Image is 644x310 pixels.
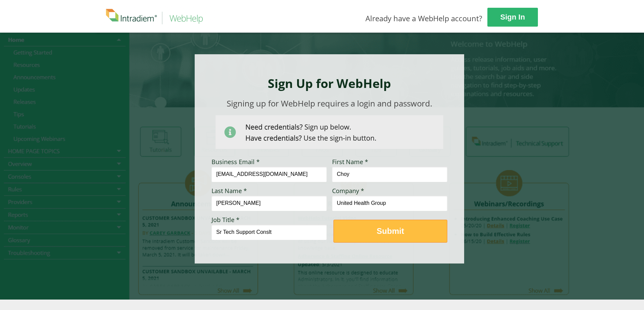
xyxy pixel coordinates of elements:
[268,75,391,92] strong: Sign Up for WebHelp
[227,98,432,109] span: Signing up for WebHelp requires a login and password.
[212,187,247,195] span: Last Name *
[377,226,404,236] strong: Submit
[212,216,239,224] span: Job Title *
[487,8,538,27] a: Sign In
[216,115,443,149] img: Need Credentials? Sign up below. Have Credentials? Use the sign-in button.
[332,187,364,195] span: Company *
[333,220,447,243] button: Submit
[212,158,260,166] span: Business Email *
[500,13,525,21] strong: Sign In
[365,13,482,23] span: Already have a WebHelp account?
[332,158,368,166] span: First Name *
